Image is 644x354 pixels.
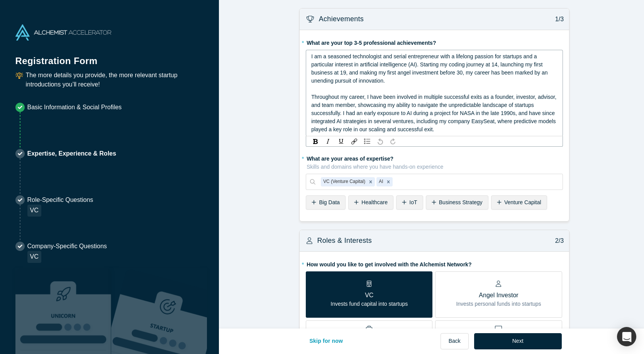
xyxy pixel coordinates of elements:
p: Basic Information & Social Profiles [27,103,122,112]
div: VC (Venture Capital) [321,177,366,186]
div: Business Strategy [426,195,488,210]
div: Link [349,137,359,145]
span: Big Data [319,199,340,205]
div: Redo [388,137,398,145]
span: Venture Capital [504,199,541,205]
div: VC [27,205,41,217]
p: VC [330,291,408,300]
div: Big Data [306,195,346,210]
p: 2/3 [551,236,564,246]
div: rdw-list-control [361,137,374,145]
span: Healthcare [361,199,388,205]
div: Bold [310,137,320,145]
div: Italic [323,137,333,145]
span: Business Strategy [439,199,483,205]
button: Back [441,333,469,349]
div: rdw-history-control [374,137,399,145]
p: Role-Specific Questions [27,195,93,205]
div: Unordered [362,137,372,145]
div: rdw-toolbar [306,136,563,147]
h3: Achievements [319,14,364,24]
div: rdw-inline-control [309,137,348,145]
p: The more details you provide, the more relevant startup introductions you’ll receive! [26,71,204,89]
div: rdw-wrapper [306,50,563,136]
div: Remove AI [384,177,393,186]
p: Invests personal funds into startups [456,300,541,308]
div: rdw-editor [311,53,558,134]
div: AI [376,177,384,186]
p: 1/3 [551,15,564,24]
label: What are your top 3-5 professional achievements? [306,36,563,47]
p: Expertise, Experience & Roles [27,149,116,158]
h3: Roles & Interests [317,235,372,246]
h1: Registration Form [15,46,204,68]
button: Next [474,333,562,349]
button: Skip for now [302,333,351,349]
div: IoT [396,195,423,210]
p: Company-Specific Questions [27,242,107,251]
span: IoT [409,199,417,205]
p: Invests fund capital into startups [330,300,408,308]
div: VC [27,251,41,263]
span: I am a seasoned technologist and serial entrepreneur with a lifelong passion for startups and a p... [311,53,549,84]
img: Alchemist Accelerator Logo [15,24,111,41]
label: What are your areas of expertise? [306,152,563,171]
div: Underline [336,137,346,145]
p: Angel Investor [456,291,541,300]
div: rdw-link-control [348,137,361,145]
label: How would you like to get involved with the Alchemist Network? [306,258,563,269]
span: Throughout my career, I have been involved in multiple successful exits as a founder, investor, a... [311,94,558,132]
div: Healthcare [348,195,393,210]
div: Undo [375,137,385,145]
div: Remove VC (Venture Capital) [366,177,375,186]
div: Venture Capital [491,195,547,210]
p: Skills and domains where you have hands-on experience [307,163,563,171]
